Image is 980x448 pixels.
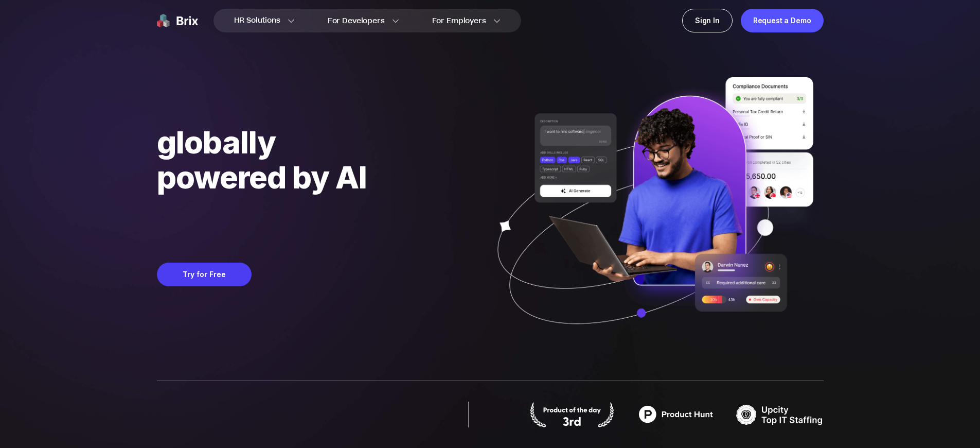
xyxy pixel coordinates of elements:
[328,15,385,26] span: For Developers
[157,125,479,160] div: globally
[736,402,824,427] img: TOP IT STAFFING
[157,263,252,286] button: Try for Free
[632,402,720,427] img: product hunt badge
[479,77,824,354] img: ai generate
[157,160,479,195] div: powered by AI
[432,15,486,26] span: For Employers
[234,12,280,29] span: HR Solutions
[682,9,733,32] a: Sign In
[528,402,616,427] img: product hunt badge
[741,9,824,32] a: Request a Demo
